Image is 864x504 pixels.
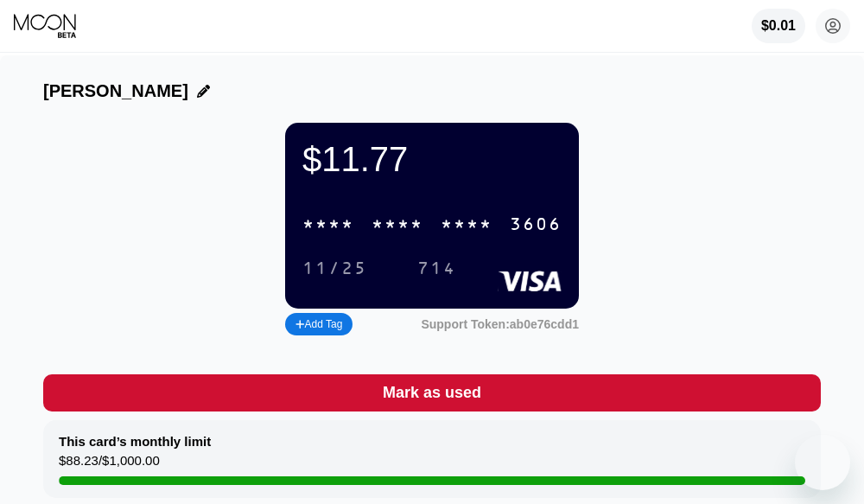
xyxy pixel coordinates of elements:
[404,254,469,283] div: 714
[421,317,579,331] div: Support Token: ab0e76cdd1
[302,140,562,179] div: $11.77
[417,259,456,279] div: 714
[285,313,353,335] div: Add Tag
[295,318,342,330] div: Add Tag
[510,215,562,235] div: 3606
[302,259,367,279] div: 11/25
[421,317,579,331] div: Support Token:ab0e76cdd1
[289,254,380,283] div: 11/25
[752,9,805,43] div: $0.01
[43,374,821,411] div: Mark as used
[761,18,796,34] div: $0.01
[383,383,481,403] div: Mark as used
[43,81,188,101] div: [PERSON_NAME]
[795,435,850,490] iframe: Button to launch messaging window
[59,434,211,449] div: This card’s monthly limit
[59,453,160,476] div: $88.23 / $1,000.00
